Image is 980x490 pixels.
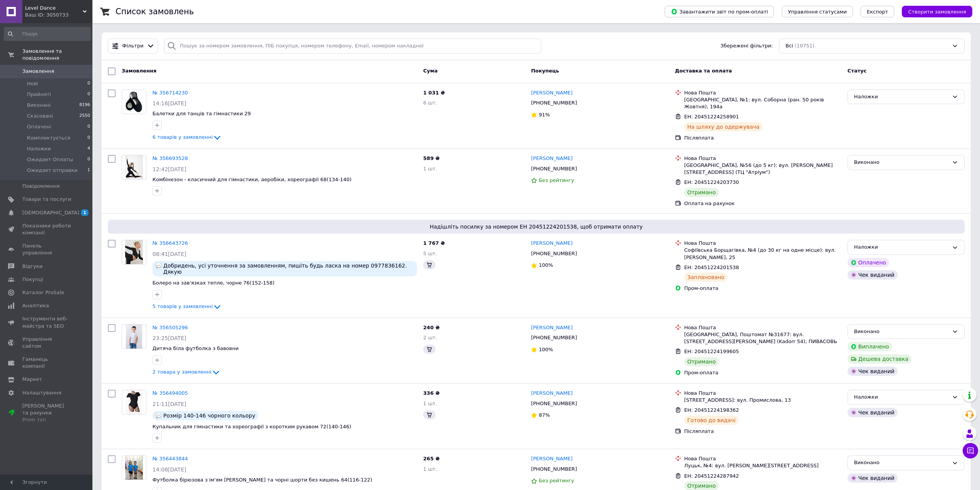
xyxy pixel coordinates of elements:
[894,8,972,14] a: Створити замовлення
[531,455,573,463] a: [PERSON_NAME]
[854,393,949,401] div: Наложки
[27,145,51,152] span: Наложки
[529,164,578,174] div: [PHONE_NUMBER]
[152,456,188,461] a: № 356443844
[125,456,143,480] img: Фото товару
[423,466,437,472] span: 1 шт.
[87,123,90,130] span: 0
[22,356,71,370] span: Гаманець компанії
[81,209,89,216] span: 1
[539,262,553,268] span: 100%
[27,123,51,130] span: Оплачені
[848,408,898,417] div: Чек виданий
[152,390,188,396] a: № 356494005
[854,93,949,101] div: Наложки
[854,459,949,467] div: Виконано
[423,251,437,256] span: 5 шт.
[531,68,559,74] span: Покупець
[152,345,239,351] a: Дитяча біла футболка з бавовни
[22,276,43,283] span: Покупці
[684,357,719,366] div: Отримано
[156,413,162,419] img: :speech_balloon:
[126,325,142,349] img: Фото товару
[22,402,71,424] span: [PERSON_NAME] та рахунки
[529,464,578,474] div: [PHONE_NUMBER]
[531,240,573,247] a: [PERSON_NAME]
[531,390,573,397] a: [PERSON_NAME]
[22,376,42,383] span: Маркет
[684,428,841,435] div: Післяплата
[665,6,774,17] button: Завантажити звіт по пром-оплаті
[684,324,841,331] div: Нова Пошта
[423,456,440,461] span: 265 ₴
[111,223,962,231] span: Надішліть посилку за номером ЕН 20451224201538, щоб отримати оплату
[423,335,437,340] span: 2 шт.
[22,315,71,329] span: Інструменти веб-майстра та SEO
[684,135,841,141] div: Післяплата
[902,6,972,17] button: Створити замовлення
[684,369,841,376] div: Пром-оплата
[854,328,949,336] div: Виконано
[529,333,578,343] div: [PHONE_NUMBER]
[684,390,841,397] div: Нова Пошта
[423,166,437,172] span: 1 шт.
[122,68,156,74] span: Замовлення
[79,113,90,120] span: 2550
[116,7,194,16] h1: Список замовлень
[22,416,71,423] div: Prom топ
[684,407,739,413] span: ЕН: 20451224198362
[848,354,911,364] div: Дешева доставка
[152,335,186,341] span: 23:25[DATE]
[539,112,550,118] span: 91%
[164,39,541,54] input: Пошук за номером замовлення, ПІБ покупця, номером телефону, Email, номером накладної
[684,273,728,282] div: Заплановано
[27,80,38,87] span: Нові
[152,303,222,309] a: 5 товарів у замовленні
[684,96,841,110] div: [GEOGRAPHIC_DATA], №1: вул. Соборна (ран. 50 років Жовтня), 194а
[963,443,978,458] button: Чат з покупцем
[27,102,51,109] span: Виконані
[529,399,578,409] div: [PHONE_NUMBER]
[126,390,142,414] img: Фото товару
[87,91,90,98] span: 0
[423,401,437,406] span: 1 шт.
[25,12,92,19] div: Ваш ID: 3050733
[152,280,275,286] span: Болеро на зав'язках тепле, чорне 76(152-158)
[22,48,92,62] span: Замовлення та повідомлення
[684,200,841,207] div: Оплата на рахунок
[156,263,162,269] img: :speech_balloon:
[539,177,574,183] span: Без рейтингу
[848,258,889,267] div: Оплачено
[423,390,440,396] span: 336 ₴
[531,89,573,97] a: [PERSON_NAME]
[22,68,54,75] span: Замовлення
[671,8,768,15] span: Завантажити звіт по пром-оплаті
[684,188,719,197] div: Отримано
[684,416,739,425] div: Готово до видачі
[152,155,188,161] a: № 356693528
[22,242,71,256] span: Панель управління
[152,477,372,483] span: Футболка бірюзова з ім'ям [PERSON_NAME] та чорні шорти без кишень 64(116-122)
[684,114,739,120] span: ЕН: 20451224258901
[684,179,739,185] span: ЕН: 20451224203730
[125,155,143,179] img: Фото товару
[27,135,70,141] span: Комплектується
[795,43,815,49] span: (10751)
[122,42,144,50] span: Фільтри
[529,249,578,259] div: [PHONE_NUMBER]
[87,135,90,141] span: 0
[22,196,71,203] span: Товари та послуги
[675,68,732,74] span: Доставка та оплата
[848,270,898,280] div: Чек виданий
[152,100,186,106] span: 14:16[DATE]
[25,5,83,12] span: Level Dance
[152,240,188,246] a: № 356643726
[22,336,71,350] span: Управління сайтом
[79,102,90,109] span: 8196
[684,89,841,96] div: Нова Пошта
[531,324,573,332] a: [PERSON_NAME]
[684,331,841,345] div: [GEOGRAPHIC_DATA], Поштомат №31677: вул. [STREET_ADDRESS][PERSON_NAME] (Kadorr 54), ПИВАСОВЬ
[539,412,550,418] span: 87%
[152,369,221,375] a: 2 товара у замовленні
[867,9,888,15] span: Експорт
